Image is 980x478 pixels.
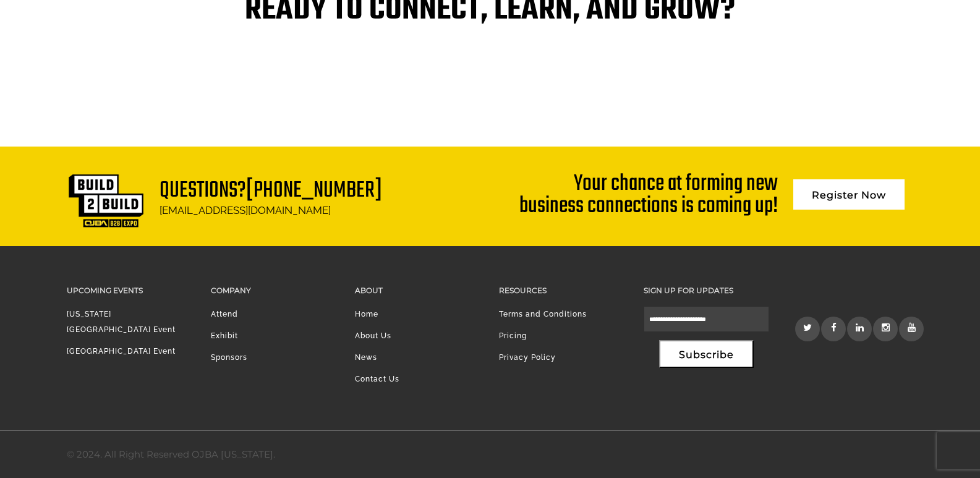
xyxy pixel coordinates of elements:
[67,283,192,297] h3: Upcoming Events
[211,283,336,297] h3: Company
[499,310,587,318] a: Terms and Conditions
[67,446,275,463] div: © 2024. All Right Reserved OJBA [US_STATE].
[499,331,527,340] a: Pricing
[67,347,176,356] a: [GEOGRAPHIC_DATA] Event
[355,283,480,297] h3: About
[659,340,754,368] button: Subscribe
[499,283,624,297] h3: Resources
[211,353,247,362] a: Sponsors
[211,310,238,318] a: Attend
[644,283,769,297] h3: Sign up for updates
[160,204,331,216] a: [EMAIL_ADDRESS][DOMAIN_NAME]
[793,179,905,210] a: Register Now
[246,173,382,208] a: [PHONE_NUMBER]
[499,353,556,362] a: Privacy Policy
[211,331,238,340] a: Exhibit
[355,375,399,383] a: Contact Us
[515,173,778,218] div: Your chance at forming new business connections is coming up!
[355,331,391,340] a: About Us
[160,180,382,202] h1: Questions?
